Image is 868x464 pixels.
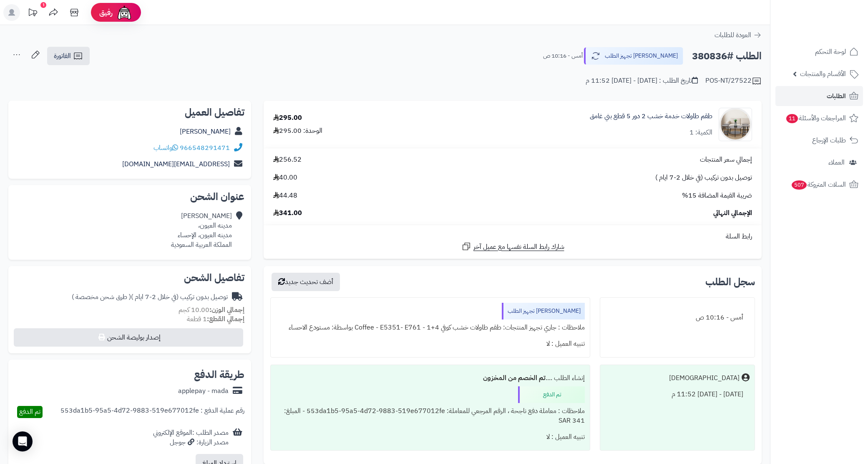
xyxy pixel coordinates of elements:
[180,127,231,137] a: [PERSON_NAME]
[122,159,230,169] a: [EMAIL_ADDRESS][DOMAIN_NAME]
[692,48,762,65] h2: الطلب #380836
[13,431,33,451] div: Open Intercom Messenger
[47,47,90,65] a: الفاتورة
[786,114,798,123] span: 11
[187,314,244,324] small: 1 قطعة
[267,232,758,241] div: رابط السلة
[153,428,229,447] div: مصدر الطلب :الموقع الإلكتروني
[584,47,683,65] button: [PERSON_NAME] تجهيز الطلب
[792,180,807,190] span: 507
[791,179,846,190] span: السلات المتروكة
[273,126,322,136] div: الوحدة: 295.00
[54,51,71,61] span: الفاتورة
[273,113,302,123] div: 295.00
[785,112,846,124] span: المراجعات والأسئلة
[775,42,863,62] a: لوحة التحكم
[473,242,564,252] span: شارك رابط السلة نفسها مع عميل آخر
[60,406,244,418] div: رقم عملية الدفع : 553da1b5-95a5-4d72-9883-519e677012fe
[19,407,40,417] span: تم الدفع
[812,134,846,146] span: طلبات الإرجاع
[273,155,302,165] span: 256.52
[15,273,244,283] h2: تفاصيل الشحن
[194,370,244,380] h2: طريقة الدفع
[705,76,762,86] div: POS-NT/27522
[273,191,297,200] span: 44.48
[273,208,302,218] span: 341.00
[276,370,585,386] div: إنشاء الطلب ....
[116,4,133,21] img: ai-face.png
[719,108,752,141] img: 1756383871-1-90x90.jpg
[276,319,585,336] div: ملاحظات : جاري تجهيز المنتجات: طقم طاولات خشب كوفي 4+1 - Coffee - E5351- E761 بواسطة: مستودع الاحساء
[461,241,564,252] a: شارك رابط السلة نفسها مع عميل آخر
[827,90,846,102] span: الطلبات
[775,152,863,172] a: العملاء
[178,386,229,396] div: applepay - mada
[689,128,712,137] div: الكمية: 1
[273,173,297,183] span: 40.00
[72,292,228,302] div: توصيل بدون تركيب (في خلال 2-7 ايام )
[590,112,712,121] a: طقم طاولات خدمة خشب 2 دور 5 قطع بني غامق
[669,373,740,383] div: [DEMOGRAPHIC_DATA]
[276,403,585,429] div: ملاحظات : معاملة دفع ناجحة ، الرقم المرجعي للمعاملة: 553da1b5-95a5-4d72-9883-519e677012fe - المبل...
[153,143,178,153] a: واتساب
[713,208,752,218] span: الإجمالي النهائي
[502,303,585,319] div: [PERSON_NAME] تجهيز الطلب
[775,130,863,150] a: طلبات الإرجاع
[171,211,232,249] div: [PERSON_NAME] مدينه العيون، مدينه العيون، الإحساء المملكة العربية السعودية
[682,191,752,200] span: ضريبة القيمة المضافة 15%
[153,438,229,447] div: مصدر الزيارة: جوجل
[518,386,585,403] div: تم الدفع
[586,76,698,86] div: تاريخ الطلب : [DATE] - [DATE] 11:52 م
[276,336,585,352] div: تنبيه العميل : لا
[14,328,243,347] button: إصدار بوليصة الشحن
[22,4,43,23] a: تحديثات المنصة
[811,23,860,41] img: logo-2.png
[180,143,230,153] a: 966548291471
[705,277,755,287] h3: سجل الطلب
[715,30,762,40] a: العودة للطلبات
[775,175,863,195] a: السلات المتروكة507
[209,305,244,315] strong: إجمالي الوزن:
[700,155,752,165] span: إجمالي سعر المنتجات
[655,173,752,183] span: توصيل بدون تركيب (في خلال 2-7 ايام )
[605,386,750,403] div: [DATE] - [DATE] 11:52 م
[543,52,583,60] small: أمس - 10:16 ص
[775,108,863,128] a: المراجعات والأسئلة11
[828,157,845,168] span: العملاء
[276,429,585,445] div: تنبيه العميل : لا
[775,86,863,106] a: الطلبات
[605,309,750,326] div: أمس - 10:16 ص
[99,8,113,18] span: رفيق
[815,46,846,58] span: لوحة التحكم
[715,30,751,40] span: العودة للطلبات
[72,292,131,302] span: ( طرق شحن مخصصة )
[15,107,244,117] h2: تفاصيل العميل
[800,68,846,80] span: الأقسام والمنتجات
[179,305,244,315] small: 10.00 كجم
[483,373,546,383] b: تم الخصم من المخزون
[272,273,340,291] button: أضف تحديث جديد
[15,192,244,202] h2: عنوان الشحن
[40,2,46,8] div: 1
[207,314,244,324] strong: إجمالي القطع:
